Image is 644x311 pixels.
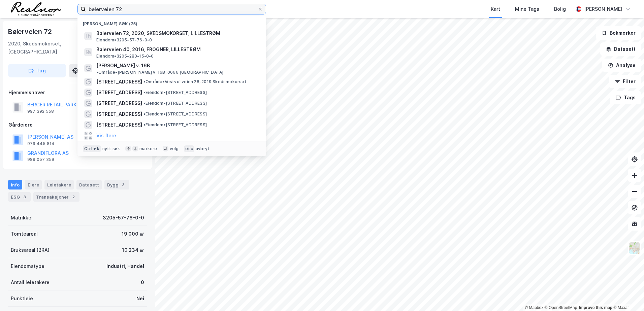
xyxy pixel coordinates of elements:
[545,305,577,310] a: OpenStreetMap
[584,5,622,13] div: [PERSON_NAME]
[8,26,53,37] div: Bølerveien 72
[143,79,146,84] span: •
[96,99,142,107] span: [STREET_ADDRESS]
[8,40,108,56] div: 2020, Skedsmokorset, [GEOGRAPHIC_DATA]
[96,78,142,86] span: [STREET_ADDRESS]
[96,54,154,59] span: Eiendom • 3205-280-15-0-0
[86,4,258,14] input: Søk på adresse, matrikkel, gårdeiere, leietakere eller personer
[83,145,101,152] div: Ctrl + k
[122,230,144,238] div: 19 000 ㎡
[602,59,641,72] button: Analyse
[96,70,223,75] span: Område • [PERSON_NAME] v. 16B, 0666 [GEOGRAPHIC_DATA]
[11,2,61,16] img: realnor-logo.934646d98de889bb5806.png
[8,89,147,97] div: Hjemmelshaver
[103,214,144,222] div: 3205-57-76-0-0
[143,90,146,95] span: •
[579,305,612,310] a: Improve this map
[515,5,539,13] div: Mine Tags
[8,180,22,189] div: Info
[184,145,194,152] div: esc
[70,194,77,200] div: 2
[170,146,179,151] div: velg
[11,214,33,222] div: Matrikkel
[143,79,247,84] span: Område • Vestvollveien 28, 2019 Skedsmokorset
[141,278,144,286] div: 0
[143,111,146,116] span: •
[8,192,31,202] div: ESG
[139,146,157,151] div: markere
[11,246,50,254] div: Bruksareal (BRA)
[120,181,127,188] div: 3
[96,110,142,118] span: [STREET_ADDRESS]
[96,70,98,75] span: •
[122,246,144,254] div: 10 234 ㎡
[21,194,28,200] div: 3
[96,89,142,97] span: [STREET_ADDRESS]
[96,121,142,129] span: [STREET_ADDRESS]
[525,305,543,310] a: Mapbox
[96,62,150,70] span: [PERSON_NAME] v. 16B
[143,122,207,128] span: Eiendom • [STREET_ADDRESS]
[96,45,258,54] span: Bølerveien 40, 2016, FROGNER, LILLESTRØM
[143,101,207,106] span: Eiendom • [STREET_ADDRESS]
[96,37,152,43] span: Eiendom • 3205-57-76-0-0
[609,75,641,88] button: Filter
[610,279,644,311] div: Kontrollprogram for chat
[11,295,33,303] div: Punktleie
[8,121,147,129] div: Gårdeiere
[27,109,54,114] div: 997 392 558
[610,279,644,311] iframe: Chat Widget
[596,26,641,40] button: Bokmerker
[491,5,500,13] div: Kart
[104,180,129,189] div: Bygg
[196,146,210,151] div: avbryt
[25,180,42,189] div: Eiere
[77,16,266,28] div: [PERSON_NAME] søk (35)
[33,192,79,202] div: Transaksjoner
[27,157,54,162] div: 989 057 359
[76,180,102,189] div: Datasett
[136,295,144,303] div: Nei
[628,242,641,254] img: Z
[143,101,146,106] span: •
[96,29,258,37] span: Bølerveien 72, 2020, SKEDSMOKORSET, LILLESTRØM
[143,122,146,127] span: •
[11,230,38,238] div: Tomteareal
[11,278,50,286] div: Antall leietakere
[8,64,66,77] button: Tag
[102,146,120,151] div: nytt søk
[610,91,641,104] button: Tags
[554,5,566,13] div: Bolig
[96,132,116,140] button: Vis flere
[44,180,74,189] div: Leietakere
[600,42,641,56] button: Datasett
[143,111,207,117] span: Eiendom • [STREET_ADDRESS]
[143,90,207,95] span: Eiendom • [STREET_ADDRESS]
[11,262,44,270] div: Eiendomstype
[106,262,144,270] div: Industri, Handel
[27,141,55,146] div: 979 445 814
